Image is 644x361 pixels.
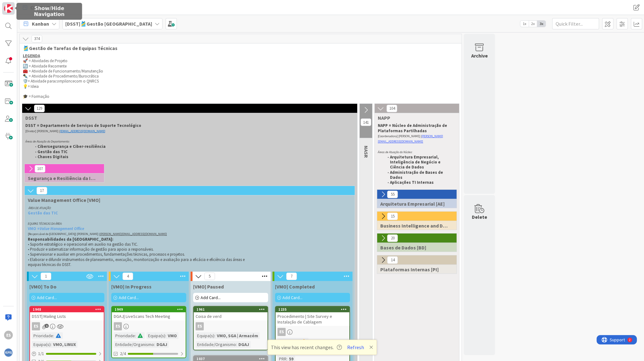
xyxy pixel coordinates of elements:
[28,257,245,262] span: • Elaborar e difundir instrumentos de planeamento, execução, monitorização e avaliação para a efi...
[55,78,74,84] em: compliance
[155,341,169,348] div: DGAJ
[112,322,186,330] div: ES
[28,175,96,181] span: Segurança e Resiliência da Informação [SRI]
[299,338,300,345] span: :
[4,4,13,13] img: Visit kanbanzone.com
[23,64,458,69] p: 🔄 = Atividade Recorrente
[32,322,40,330] div: ES
[115,307,186,312] div: 1949
[30,312,104,320] div: DSST| Mailing Lists
[13,1,28,8] span: Support
[23,84,458,89] p: 💡= Ideia
[278,307,349,312] div: 1235
[37,154,68,159] strong: Chaves Digitais
[119,295,139,300] span: Add Card...
[114,322,122,330] div: ES
[380,244,449,251] span: Bases de Dados [BD]
[286,273,297,280] span: 7
[122,273,133,280] span: 4
[112,307,186,312] div: 1949
[33,307,104,312] div: 1948
[196,332,214,339] div: Equipa(s)
[387,234,398,242] span: 20
[387,191,398,198] span: 55
[4,348,13,357] img: avatar
[276,328,349,336] div: ES
[197,357,267,361] div: 1037
[28,262,71,267] span: equipas técnicas do DSST.
[32,341,51,348] div: Equipa(s)
[282,295,302,300] span: Add Card...
[214,332,215,339] span: :
[193,306,268,350] a: 1961Coisa de verdESEquipa(s):VMO, SGA | ArmazémEntidade/Organismo:DGAJ
[25,115,349,121] span: DSST
[363,146,369,158] span: NASR
[135,332,136,339] span: :
[378,134,422,138] span: [Coordenadora] [PERSON_NAME] |
[30,322,104,330] div: ES
[40,226,84,231] em: Value Management Office
[111,283,152,290] span: [VMO] In Progress
[390,170,444,180] strong: Administração de Bases de Dados
[345,343,366,351] button: Refresh
[537,21,546,27] span: 3x
[19,5,80,17] h5: Show/Hide Navigation
[271,343,342,351] span: This view has recent changes.
[196,341,236,348] div: Entidade/Organismo
[114,341,154,348] div: Entidade/Organismo
[23,69,458,74] p: 🧰 = Atividade de Funcionamento/Manutenção
[51,341,52,348] span: :
[23,94,458,99] p: 🎓 = Formação
[112,312,186,320] div: DGAJ| LiveScans Tech Meeting
[194,322,267,330] div: ES
[37,295,57,300] span: Add Card...
[193,283,224,290] span: [VMO] Paused
[194,312,267,320] div: Coisa de verd
[45,324,49,328] span: 1
[387,213,398,220] span: 15
[28,197,347,203] span: Value Management Office [VMO]
[154,341,155,348] span: :
[35,165,45,173] span: 107
[30,307,104,312] div: 1948
[277,338,299,345] div: Prioridade
[100,232,167,236] a: [PERSON_NAME][EMAIL_ADDRESS][DOMAIN_NAME]
[166,332,178,339] div: VMO
[120,350,126,357] span: 2/4
[215,332,260,339] div: VMO, SGA | Armazém
[194,307,267,312] div: 1961
[4,331,13,339] div: ES
[276,312,349,326] div: Procedimento | Site Survey e Instalação de Cablagem
[65,21,152,27] b: [DSST]🎽Gestão [GEOGRAPHIC_DATA]
[552,18,599,29] input: Quick Filter...
[112,307,186,320] div: 1949DGAJ| LiveScans Tech Meeting
[34,105,45,112] span: 129
[28,252,185,257] span: • Supervisionar e auxiliar em procedimentos, fundamentações técnicas, processos e projetos.
[28,226,84,231] strong: VMO =
[23,79,458,84] p: 🛡️= Atividade para com o QNRCS
[53,332,54,339] span: :
[275,283,315,290] span: [VMO] Completed
[38,350,44,357] span: 1 / 1
[472,213,487,221] div: Delete
[201,295,221,300] span: Add Card...
[111,306,186,358] a: 1949DGAJ| LiveScans Tech MeetingESPrioridade:Equipa(s):VMOEntidade/Organismo:DGAJ2/4
[30,307,104,320] div: 1948DSST| Mailing Lists
[390,180,434,185] strong: Aplicações TI Internas
[32,20,49,28] span: Kanban
[28,242,138,247] span: • Suporte estratégico e operacional em auxilio na gestão das TIC.
[23,74,458,79] p: ✒️ = Atividade de Procedimento/Burocrática
[387,256,398,264] span: 14
[380,201,449,207] span: Arquitetura Empresarial [AE]
[25,129,60,133] span: [Diretor] [PERSON_NAME] |
[277,328,286,336] div: ES
[23,58,458,63] p: 🚀 = Atividades de Projeto
[30,350,104,358] div: 1/1
[37,144,106,149] strong: Cibersegurança e Ciber-resiliência
[236,341,237,348] span: :
[204,273,215,280] span: 5
[197,307,267,312] div: 1961
[23,45,454,51] span: 🎽Gestão de Tarefas de Equipas Técnicas
[60,129,105,133] a: [EMAIL_ADDRESS][DOMAIN_NAME]
[387,105,397,112] span: 104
